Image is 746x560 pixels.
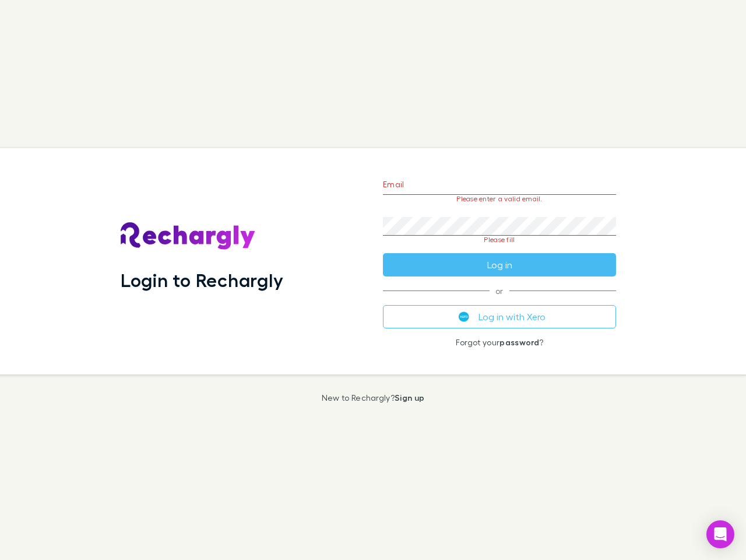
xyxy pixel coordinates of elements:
h1: Login to Rechargly [121,269,283,291]
img: Rechargly's Logo [121,222,256,250]
span: or [383,290,616,291]
div: Open Intercom Messenger [706,520,734,548]
button: Log in [383,253,616,276]
p: Please enter a valid email. [383,195,616,203]
img: Xero's logo [459,311,469,322]
a: Sign up [395,393,424,402]
p: Forgot your ? [383,338,616,347]
button: Log in with Xero [383,305,616,328]
p: Please fill [383,236,616,244]
a: password [499,337,539,347]
p: New to Rechargly? [322,393,425,402]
